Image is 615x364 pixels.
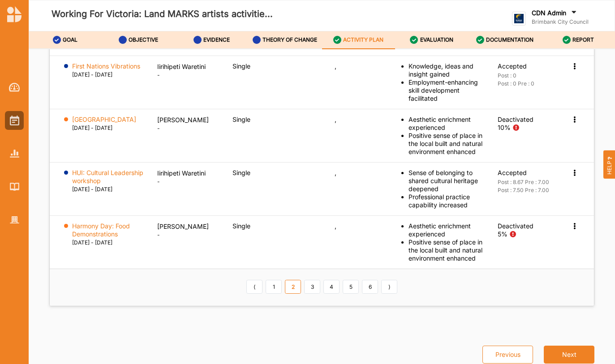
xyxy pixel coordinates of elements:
[409,62,485,78] div: Knowledge, ideas and insight gained
[362,280,378,294] a: 6
[335,222,390,230] div: ,
[486,36,533,43] label: DOCUMENTATION
[157,116,220,124] p: [PERSON_NAME]
[10,150,19,157] img: Reports
[232,116,250,123] span: Single
[335,169,390,177] div: ,
[266,280,282,294] a: 1
[5,210,24,229] a: Organisation
[246,280,262,294] a: Previous item
[498,169,554,177] div: Accepted
[157,71,220,79] label: -
[72,169,145,185] label: HUI: Cultural Leadership workshop
[409,116,485,132] div: Aesthetic enrichment experienced
[335,116,390,124] div: ,
[72,124,112,132] label: [DATE] - [DATE]
[409,193,485,209] div: Professional practice capability increased
[157,62,220,71] p: Iirihipeti Waretini
[5,177,24,196] a: Library
[532,9,566,17] label: CDN Admin
[232,62,250,70] span: Single
[157,169,220,178] p: Iirihipeti Waretini
[498,178,554,186] div: Post : 8.67 Pre : 7.00
[72,239,112,247] label: [DATE] - [DATE]
[409,238,485,262] div: Positive sense of place in the local built and natural environment enhanced
[409,169,485,193] div: Sense of belonging to shared cultural heritage deepened
[157,222,220,231] p: [PERSON_NAME]
[409,78,485,103] div: Employment-enhancing skill development facilitated
[203,36,230,43] label: EVIDENCE
[498,124,511,132] div: 10%
[498,116,554,124] div: Deactivated
[157,178,220,186] label: -
[10,116,19,125] img: Activities
[262,36,317,43] label: THEORY OF CHANGE
[304,280,320,294] a: 3
[5,78,24,97] a: Dashboard
[335,62,390,70] div: ,
[420,36,453,43] label: EVALUATION
[5,111,24,130] a: Activities
[572,36,594,43] label: REPORT
[72,116,136,124] label: [GEOGRAPHIC_DATA]
[10,183,19,190] img: Library
[157,124,220,133] label: -
[532,18,589,26] label: Brimbank City Council
[72,185,112,193] label: [DATE] - [DATE]
[498,230,507,238] div: 5%
[343,280,359,294] a: 5
[157,231,220,239] label: -
[285,280,301,294] a: 2
[498,80,554,88] div: Post : 0 Pre : 0
[409,222,485,238] div: Aesthetic enrichment experienced
[72,222,145,238] label: Harmony Day: Food Demonstrations
[343,36,383,43] label: ACTIVITY PLAN
[498,72,554,80] div: Post : 0
[5,144,24,163] a: Reports
[72,62,140,70] label: First Nations Vibrations
[482,346,533,364] button: Previous
[512,12,526,26] img: logo
[544,346,594,364] button: Next
[381,280,397,294] a: Next item
[498,62,554,70] div: Accepted
[409,132,485,156] div: Positive sense of place in the local built and natural environment enhanced
[232,169,250,176] span: Single
[129,36,158,43] label: OBJECTIVE
[498,222,554,230] div: Deactivated
[323,280,340,294] a: 4
[498,186,554,194] div: Post : 7.50 Pre : 7.00
[9,83,20,92] img: Dashboard
[232,222,250,230] span: Single
[245,280,399,295] div: Pagination Navigation
[72,71,112,79] label: [DATE] - [DATE]
[63,36,77,43] label: GOAL
[7,6,22,22] img: logo
[10,216,19,224] img: Organisation
[52,7,273,21] label: Working For Victoria: Land MARKS artists activitie...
